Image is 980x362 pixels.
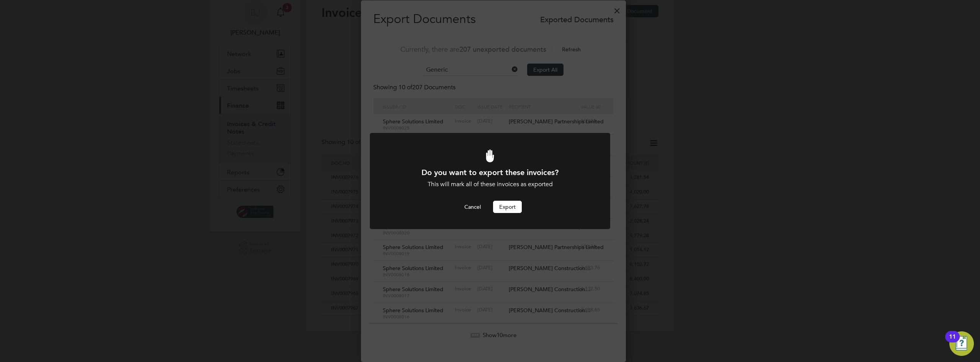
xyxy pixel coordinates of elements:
button: Cancel [458,201,487,213]
button: Export [493,201,522,213]
div: 11 [949,337,956,347]
h1: Do you want to export these invoices? [390,167,590,177]
div: This will mark all of these invoices as exported [390,180,590,188]
button: Open Resource Center, 11 new notifications [949,331,974,356]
